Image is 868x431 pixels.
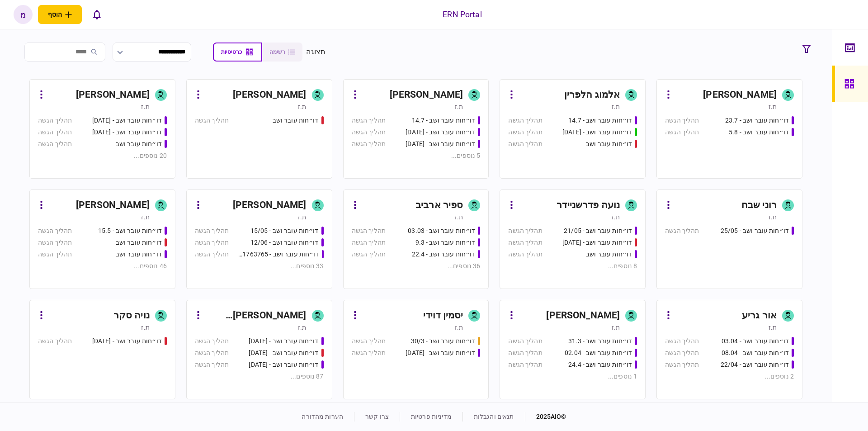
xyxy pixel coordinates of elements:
[29,79,175,179] a: [PERSON_NAME]ת.זדו״חות עובר ושב - 25.06.25תהליך הגשהדו״חות עובר ושב - 26.06.25תהליך הגשהדו״חות עו...
[742,308,777,323] div: אור גריע
[703,88,777,102] div: [PERSON_NAME]
[564,88,620,102] div: אלמוג הלפרין
[113,308,150,323] div: נויה סקר
[186,189,332,289] a: [PERSON_NAME]ת.זדו״חות עובר ושב - 15/05תהליך הגשהדו״חות עובר ושב - 12/06תהליך הגשהדו״חות עובר ושב...
[412,250,476,259] div: דו״חות עובר ושב - 22.4
[508,226,542,236] div: תהליך הגשה
[29,300,175,399] a: נויה סקרת.זדו״חות עובר ושב - 19.03.2025תהליך הגשה
[195,336,229,346] div: תהליך הגשה
[195,250,229,259] div: תהליך הגשה
[525,412,566,422] div: © 2025 AIO
[92,336,162,346] div: דו״חות עובר ושב - 19.03.2025
[474,413,514,420] a: תנאים והגבלות
[508,372,637,381] div: 1 נוספים ...
[249,348,318,358] div: דו״חות עובר ושב - 19.3.25
[195,116,229,125] div: תהליך הגשה
[76,88,150,102] div: [PERSON_NAME]
[38,128,72,137] div: תהליך הגשה
[352,116,386,125] div: תהליך הגשה
[586,139,632,149] div: דו״חות עובר ושב
[722,336,789,346] div: דו״חות עובר ושב - 03.04
[352,336,386,346] div: תהליך הגשה
[221,49,242,55] span: כרטיסיות
[565,348,632,358] div: דו״חות עובר ושב - 02.04
[769,102,777,111] div: ת.ז
[769,323,777,332] div: ת.ז
[38,116,72,125] div: תהליך הגשה
[665,372,794,381] div: 2 נוספים ...
[415,238,476,247] div: דו״חות עובר ושב - 9.3
[390,88,463,102] div: [PERSON_NAME]
[38,226,72,236] div: תהליך הגשה
[769,213,777,222] div: ת.ז
[269,49,285,55] span: רשימה
[38,5,82,24] button: פתח תפריט להוספת לקוח
[455,213,463,222] div: ת.ז
[508,116,542,125] div: תהליך הגשה
[729,128,789,137] div: דו״חות עובר ושב - 5.8
[195,360,229,369] div: תהליך הגשה
[500,189,646,289] a: נועה פדרשניידרת.זדו״חות עובר ושב - 21/05תהליך הגשהדו״חות עובר ושב - 03/06/25תהליך הגשהדו״חות עובר...
[508,250,542,259] div: תהליך הגשה
[443,9,481,20] div: ERN Portal
[298,323,306,332] div: ת.ז
[76,198,150,213] div: [PERSON_NAME]
[508,348,542,358] div: תהליך הגשה
[586,250,632,259] div: דו״חות עובר ושב
[249,336,318,346] div: דו״חות עובר ושב - 19/03/2025
[665,128,699,137] div: תהליך הגשה
[562,128,632,137] div: דו״חות עובר ושב - 15.07.25
[238,250,319,259] div: דו״חות עובר ושב - 511763765 18/06
[725,116,789,125] div: דו״חות עובר ושב - 23.7
[195,372,324,381] div: 87 נוספים ...
[195,226,229,236] div: תהליך הגשה
[612,102,620,111] div: ת.ז
[665,360,699,369] div: תהליך הגשה
[455,102,463,111] div: ת.ז
[508,336,542,346] div: תהליך הגשה
[213,43,262,62] button: כרטיסיות
[205,308,307,323] div: [PERSON_NAME] [PERSON_NAME]
[500,300,646,399] a: [PERSON_NAME]ת.זדו״חות עובר ושב - 31.3תהליך הגשהדו״חות עובר ושב - 02.04תהליך הגשהדו״חות עובר ושב ...
[546,308,620,323] div: [PERSON_NAME]
[233,88,307,102] div: [PERSON_NAME]
[665,116,699,125] div: תהליך הגשה
[141,102,149,111] div: ת.ז
[568,116,632,125] div: דו״חות עובר ושב - 14.7
[14,5,33,24] button: מ
[262,43,302,62] button: רשימה
[249,360,318,369] div: דו״חות עובר ושב - 19.3.25
[568,336,632,346] div: דו״חות עובר ושב - 31.3
[665,348,699,358] div: תהליך הגשה
[38,250,72,259] div: תהליך הגשה
[38,238,72,247] div: תהליך הגשה
[352,128,386,137] div: תהליך הגשה
[116,238,162,247] div: דו״חות עובר ושב
[562,238,632,247] div: דו״חות עובר ושב - 03/06/25
[92,128,162,137] div: דו״חות עובר ושב - 26.06.25
[665,226,699,236] div: תהליך הגשה
[273,116,319,125] div: דו״חות עובר ושב
[352,238,386,247] div: תהליך הגשה
[250,238,319,247] div: דו״חות עובר ושב - 12/06
[411,413,452,420] a: מדיניות פרטיות
[508,139,542,149] div: תהליך הגשה
[508,360,542,369] div: תהליך הגשה
[365,413,389,420] a: צרו קשר
[415,198,463,213] div: ספיר ארביב
[406,128,475,137] div: דו״חות עובר ושב - 23.7.25
[722,348,789,358] div: דו״חות עובר ושב - 08.04
[741,198,777,213] div: רוני שבח
[38,139,72,149] div: תהליך הגשה
[423,308,463,323] div: יסמין דוידי
[564,226,632,236] div: דו״חות עובר ושב - 21/05
[233,198,307,213] div: [PERSON_NAME]
[38,261,167,271] div: 46 נוספים ...
[186,79,332,179] a: [PERSON_NAME]ת.זדו״חות עובר ושבתהליך הגשה
[141,213,149,222] div: ת.ז
[38,336,72,346] div: תהליך הגשה
[656,189,802,289] a: רוני שבחת.זדו״חות עובר ושב - 25/05תהליך הגשה
[721,360,789,369] div: דו״חות עובר ושב - 22/04
[352,250,386,259] div: תהליך הגשה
